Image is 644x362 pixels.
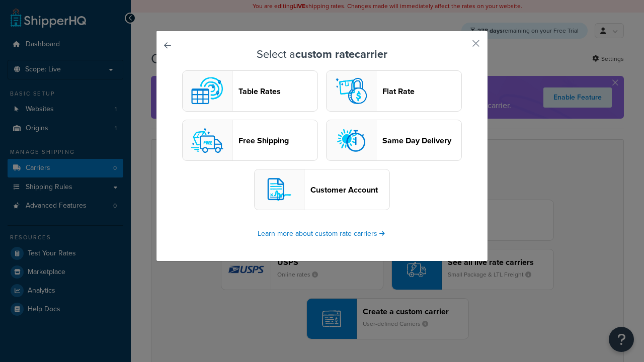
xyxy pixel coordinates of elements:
[326,120,462,161] button: sameday logoSame Day Delivery
[187,120,227,160] img: free logo
[238,86,317,96] header: Table Rates
[331,71,371,111] img: flat logo
[182,70,318,112] button: custom logoTable Rates
[254,169,390,210] button: customerAccount logoCustomer Account
[326,70,462,112] button: flat logoFlat Rate
[382,86,461,96] header: Flat Rate
[258,228,386,239] a: Learn more about custom rate carriers
[238,136,317,145] header: Free Shipping
[182,120,318,161] button: free logoFree Shipping
[331,120,371,160] img: sameday logo
[310,185,389,195] header: Customer Account
[295,46,387,62] strong: custom rate carrier
[259,169,299,210] img: customerAccount logo
[187,71,227,111] img: custom logo
[382,136,461,145] header: Same Day Delivery
[182,48,462,60] h3: Select a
